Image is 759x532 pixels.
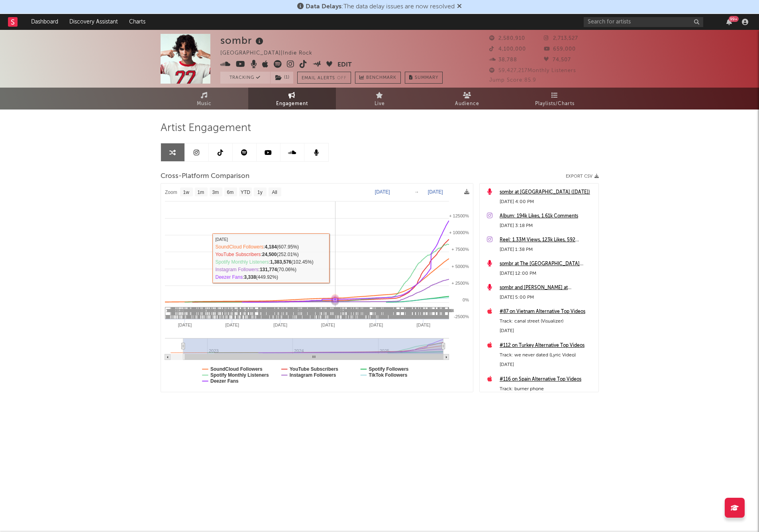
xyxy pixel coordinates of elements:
a: sombr and [PERSON_NAME] at [PERSON_NAME][GEOGRAPHIC_DATA], [GEOGRAPHIC_DATA] ([DATE]) [500,283,594,293]
text: -2500% [454,314,469,319]
text: 1w [183,190,189,195]
button: Email AlertsOff [297,72,351,84]
span: 4 [371,308,373,313]
span: 1 [166,308,169,313]
span: 659,000 [544,47,576,52]
span: Data Delays [306,4,341,10]
div: [GEOGRAPHIC_DATA] | Indie Rock [220,49,322,58]
a: #87 on Vietnam Alternative Top Videos [500,307,594,317]
a: Dashboard [25,14,64,30]
text: [DATE] [375,189,390,195]
span: Jump Score: 85.9 [489,78,536,83]
div: sombr at [GEOGRAPHIC_DATA] ([DATE]) [500,188,594,197]
div: Track: we never dated (Lyric Video) [500,350,594,360]
div: [DATE] 12:00 PM [500,269,594,278]
text: 1m [197,190,204,195]
text: YTD [240,190,250,195]
text: 3m [212,190,219,195]
span: 4 [286,308,288,313]
em: Off [337,76,347,80]
span: 4 [344,308,347,313]
span: 4 [271,308,273,313]
span: Engagement [276,99,308,109]
text: TikTok Followers [369,372,407,378]
span: 4 [386,308,388,313]
a: Charts [124,14,151,30]
span: 4 [384,308,386,313]
span: 2 [217,308,219,313]
text: Deezer Fans [210,378,239,384]
text: [DATE] [273,323,287,327]
span: Benchmark [366,73,396,83]
span: Artist Engagement [161,123,251,133]
span: 44 [431,308,435,313]
div: [DATE] [500,326,594,336]
span: 14 [414,308,419,313]
span: 4 [303,308,305,313]
span: 4 [354,308,357,313]
span: Dismiss [457,4,462,10]
span: 4 [392,308,394,313]
span: 4 [365,308,367,313]
button: (1) [271,72,293,84]
a: #116 on Spain Alternative Top Videos [500,375,594,384]
span: 14 [406,308,411,313]
a: Discovery Assistant [64,14,124,30]
text: + 2500% [451,281,469,286]
button: Summary [405,72,443,84]
a: Engagement [248,88,336,110]
span: 4 [343,308,346,313]
text: [DATE] [428,189,443,195]
div: Album: 194k Likes, 1.61k Comments [500,211,594,221]
span: 4 [390,308,393,313]
span: 38,788 [489,57,517,63]
span: 4 [363,308,365,313]
span: 2 [343,308,345,313]
span: 4 [239,308,241,313]
span: Audience [455,99,479,109]
button: 99+ [726,19,732,25]
a: Audience [424,88,511,110]
span: Music [197,99,212,109]
span: 4 [191,308,194,313]
text: [DATE] [369,323,383,327]
a: #112 on Turkey Alternative Top Videos [500,341,594,350]
button: Tracking [220,72,270,84]
text: + 5000% [451,264,469,269]
span: 10 [392,308,397,313]
span: ( 1 ) [270,72,294,84]
span: 2,713,527 [544,36,578,41]
text: Spotify Followers [369,366,408,372]
span: 14 [408,308,412,313]
span: 4,100,000 [489,47,526,52]
div: sombr at The [GEOGRAPHIC_DATA] ([DATE]) [500,259,594,269]
span: 4 [383,308,386,313]
span: 4 [363,308,365,313]
text: Spotify Monthly Listeners [210,372,269,378]
button: Edit [337,60,352,70]
div: [DATE] 4:00 PM [500,197,594,207]
text: YouTube Subscribers [289,366,338,372]
span: 14 [404,308,409,313]
div: Track: canal street (Visualizer) [500,317,594,326]
div: [DATE] 3:18 PM [500,221,594,231]
a: Reel: 1.33M Views, 123k Likes, 592 Comments [500,235,594,245]
span: 1 [237,308,239,313]
text: [DATE] [321,323,335,327]
span: 4 [189,308,191,313]
span: 4 [391,308,393,313]
text: 1y [257,190,263,195]
span: 24 [431,308,436,313]
span: 2,580,910 [489,36,525,41]
input: Search for artists [584,17,703,27]
span: 4 [346,308,349,313]
span: 59,427,217 Monthly Listeners [489,68,576,73]
div: [DATE] 5:00 PM [500,293,594,302]
span: 1 [233,308,236,313]
span: 4 [259,308,262,313]
text: 0% [463,297,469,302]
